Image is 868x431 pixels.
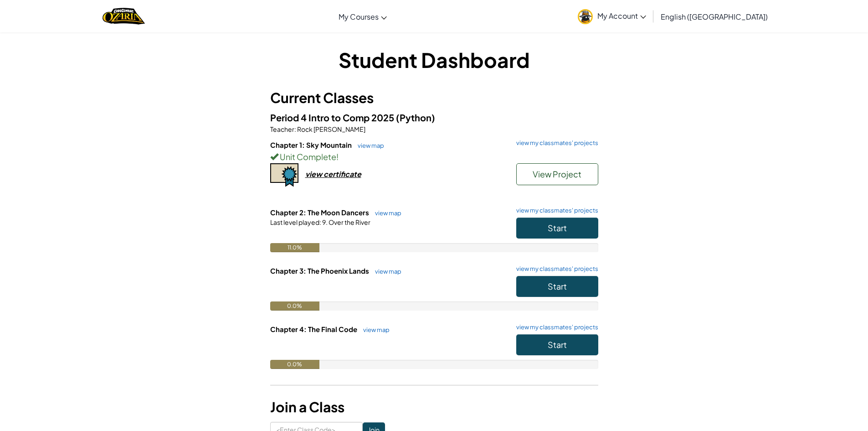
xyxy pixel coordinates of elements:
[270,163,298,187] img: certificate-icon.png
[336,151,339,162] span: !
[512,324,598,330] a: view my classmates' projects
[533,169,581,179] span: View Project
[270,112,396,123] span: Period 4 Intro to Comp 2025
[656,4,772,29] a: English ([GEOGRAPHIC_DATA])
[548,339,567,350] span: Start
[578,9,593,24] img: avatar
[270,397,598,417] h3: Join a Class
[270,218,319,226] span: Last level played
[270,301,319,311] div: 0.0%
[103,7,145,26] img: Home
[516,218,598,239] button: Start
[548,281,567,291] span: Start
[597,11,646,21] span: My Account
[334,4,391,29] a: My Courses
[270,266,370,275] span: Chapter 3: The Phoenix Lands
[516,163,598,185] button: View Project
[353,142,384,149] a: view map
[516,276,598,297] button: Start
[512,208,598,213] a: view my classmates' projects
[370,268,401,275] a: view map
[296,125,365,133] span: Rock [PERSON_NAME]
[270,169,361,179] a: view certificate
[270,46,598,74] h1: Student Dashboard
[516,334,598,355] button: Start
[548,223,567,233] span: Start
[339,12,379,21] span: My Courses
[270,125,294,133] span: Teacher
[512,266,598,272] a: view my classmates' projects
[103,7,145,26] a: Ozaria by CodeCombat logo
[321,218,328,226] span: 9.
[305,169,361,179] div: view certificate
[270,243,319,252] div: 11.0%
[270,360,319,369] div: 0.0%
[661,12,768,21] span: English ([GEOGRAPHIC_DATA])
[359,326,390,333] a: view map
[396,112,435,123] span: (Python)
[328,218,370,226] span: Over the River
[512,140,598,146] a: view my classmates' projects
[270,325,359,333] span: Chapter 4: The Final Code
[294,125,296,133] span: :
[270,88,598,108] h3: Current Classes
[270,208,370,217] span: Chapter 2: The Moon Dancers
[270,140,353,149] span: Chapter 1: Sky Mountain
[370,209,401,217] a: view map
[319,218,321,226] span: :
[278,151,336,162] span: Unit Complete
[573,2,651,31] a: My Account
